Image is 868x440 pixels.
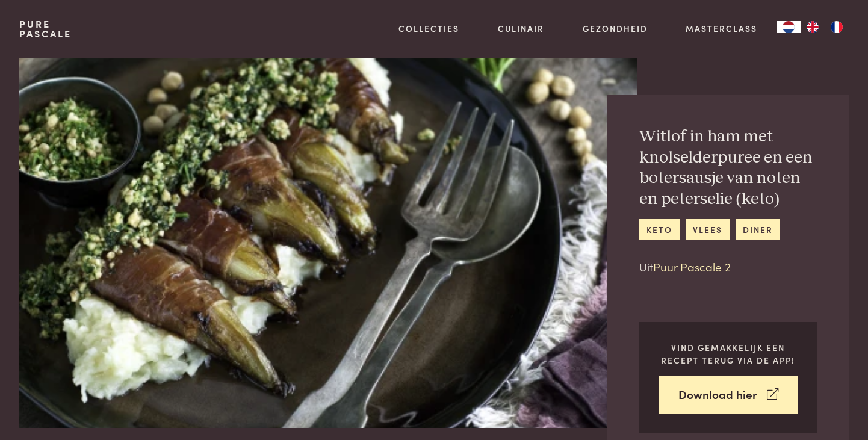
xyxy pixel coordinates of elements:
[398,22,459,35] a: Collecties
[19,19,72,39] a: PurePascale
[777,21,801,33] div: Language
[686,219,729,239] a: vlees
[686,22,757,35] a: Masterclass
[498,22,544,35] a: Culinair
[801,21,849,33] ul: Language list
[659,341,798,366] p: Vind gemakkelijk een recept terug via de app!
[825,21,849,33] a: FR
[777,21,801,33] a: NL
[801,21,825,33] a: EN
[653,258,731,274] a: Puur Pascale 2
[639,219,679,239] a: keto
[736,219,780,239] a: diner
[777,21,849,33] aside: Language selected: Nederlands
[659,376,798,414] a: Download hier
[639,126,817,209] h2: Witlof in ham met knolselderpuree en een botersausje van noten en peterselie (keto)
[583,22,648,35] a: Gezondheid
[19,58,637,428] img: Witlof in ham met knolselderpuree en een botersausje van noten en peterselie (keto)
[639,258,817,276] p: Uit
